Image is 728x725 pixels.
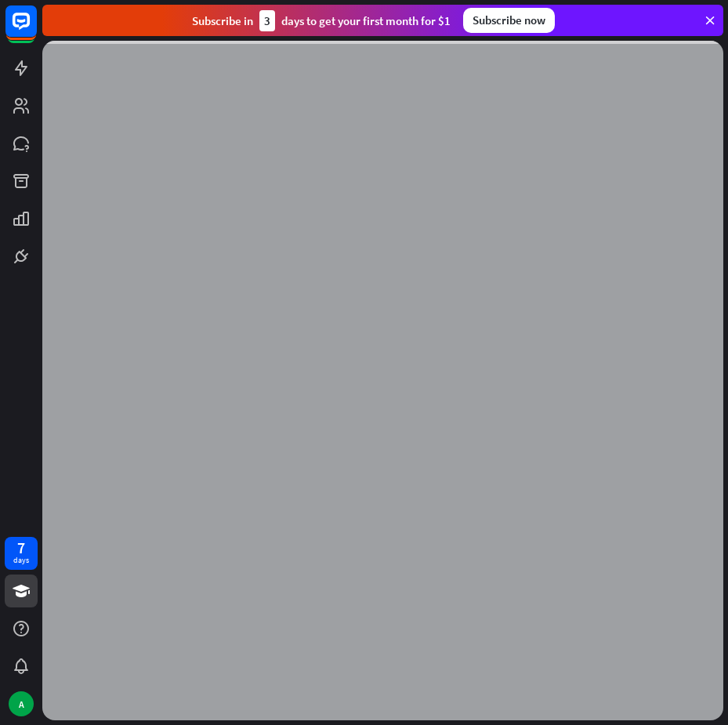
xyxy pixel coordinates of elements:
[5,537,38,570] a: 7 days
[463,8,555,33] div: Subscribe now
[13,555,29,566] div: days
[9,691,34,716] div: A
[192,10,451,31] div: Subscribe in days to get your first month for $1
[17,541,25,555] div: 7
[259,10,275,31] div: 3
